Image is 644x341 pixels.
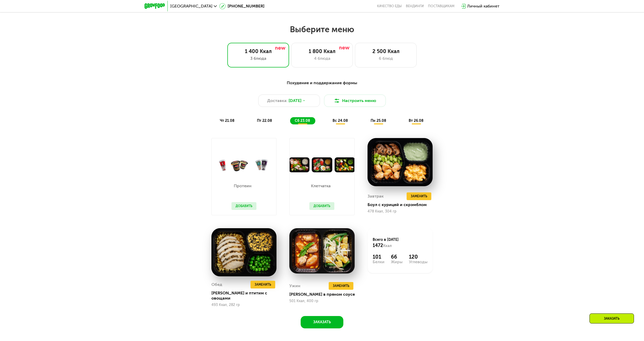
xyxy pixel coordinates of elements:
[170,4,212,8] span: [GEOGRAPHIC_DATA]
[289,292,359,297] div: [PERSON_NAME] в пряном соусе
[231,202,256,210] button: Добавить
[411,194,427,199] span: Заменить
[211,303,276,307] div: 493 Ккал, 282 гр
[324,95,386,107] button: Настроить меню
[231,184,254,188] p: Протеин
[373,254,384,260] div: 101
[309,202,334,210] button: Добавить
[409,254,427,260] div: 120
[295,118,310,123] span: сб 23.08
[251,281,275,288] button: Заменить
[220,118,235,123] span: чт 21.08
[333,118,348,123] span: вс 24.08
[406,4,424,8] a: Вендинги
[233,48,284,54] div: 1 400 Ккал
[371,118,386,123] span: пн 25.08
[16,24,628,35] h2: Выберите меню
[170,80,474,86] div: Похудение и поддержание формы
[391,254,402,260] div: 66
[289,98,301,104] span: [DATE]
[219,3,264,9] a: [PHONE_NUMBER]
[255,282,271,287] span: Заменить
[368,192,384,200] div: Завтрак
[289,299,354,303] div: 501 Ккал, 400 гр
[407,192,431,200] button: Заменить
[211,281,222,288] div: Обед
[257,118,272,123] span: пт 22.08
[373,237,427,249] div: Всего в [DATE]
[297,48,347,54] div: 1 800 Ккал
[267,98,288,104] span: Доставка:
[373,260,384,264] div: Белки
[360,48,411,54] div: 2 500 Ккал
[301,316,343,328] button: Заказать
[368,209,433,214] div: 478 Ккал, 304 гр
[383,244,392,248] span: Ккал
[233,55,284,62] div: 3 блюда
[428,4,454,8] div: поставщикам
[297,55,347,62] div: 4 блюда
[377,4,402,8] a: Качество еды
[409,260,427,264] div: Углеводы
[289,282,300,290] div: Ужин
[373,243,383,248] span: 1472
[329,282,353,290] button: Заменить
[409,118,424,123] span: вт 26.08
[589,313,634,323] div: Заказать
[368,202,437,207] div: Боул с курицей и скрэмблом
[391,260,402,264] div: Жиры
[309,184,332,188] p: Клетчатка
[211,291,281,301] div: [PERSON_NAME] и птитим с овощами
[333,283,349,288] span: Заменить
[360,55,411,62] div: 6 блюд
[467,3,499,9] div: Личный кабинет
